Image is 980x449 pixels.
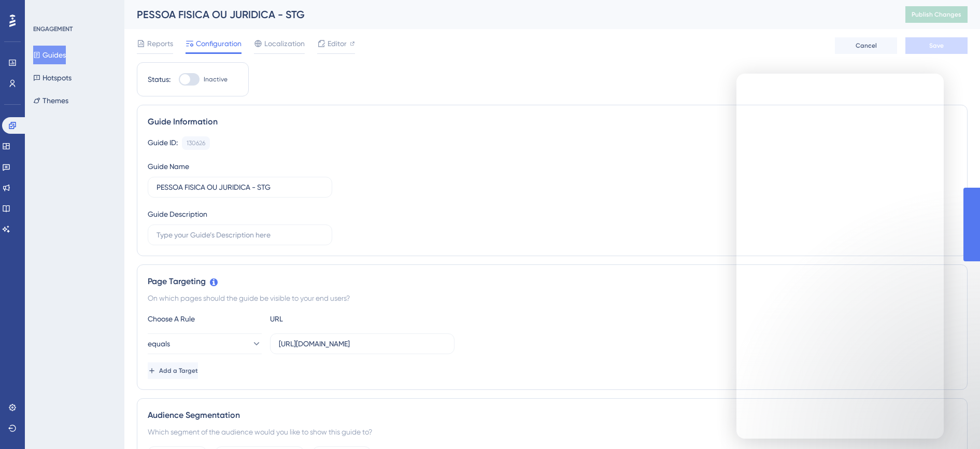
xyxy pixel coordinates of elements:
[905,6,968,23] button: Publish Changes
[148,116,957,128] div: Guide Information
[270,313,384,325] div: URL
[196,37,242,50] span: Configuration
[147,37,173,50] span: Reports
[33,46,66,64] button: Guides
[204,75,228,83] span: Inactive
[148,313,262,325] div: Choose A Rule
[148,426,957,438] div: Which segment of the audience would you like to show this guide to?
[905,37,968,54] button: Save
[148,362,198,379] button: Add a Target
[835,37,897,54] button: Cancel
[33,68,72,87] button: Hotspots
[929,41,944,50] span: Save
[264,37,305,50] span: Localization
[33,91,68,110] button: Themes
[157,229,323,241] input: Type your Guide’s Description here
[157,181,323,193] input: Type your Guide’s Name here
[148,338,170,350] span: equals
[187,139,205,147] div: 130626
[736,74,944,439] iframe: Intercom live chat
[148,208,207,220] div: Guide Description
[148,409,957,422] div: Audience Segmentation
[148,292,957,304] div: On which pages should the guide be visible to your end users?
[148,333,262,354] button: equals
[148,160,189,173] div: Guide Name
[148,275,957,288] div: Page Targeting
[936,408,968,439] iframe: UserGuiding AI Assistant Launcher
[912,10,961,19] span: Publish Changes
[137,7,879,22] div: PESSOA FISICA OU JURIDICA - STG
[33,25,73,33] div: ENGAGEMENT
[159,367,198,375] span: Add a Target
[148,136,178,150] div: Guide ID:
[328,37,347,50] span: Editor
[148,73,171,86] div: Status:
[856,41,877,50] span: Cancel
[279,338,446,349] input: yourwebsite.com/path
